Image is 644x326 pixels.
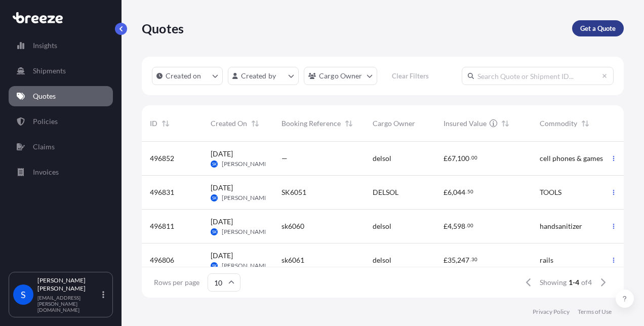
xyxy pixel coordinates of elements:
[33,40,57,51] p: Insights
[471,258,477,261] span: 30
[212,193,217,203] span: SK
[343,117,355,130] button: Sort
[281,153,288,164] span: —
[222,160,270,168] span: [PERSON_NAME]
[580,23,616,33] p: Get a Quote
[222,262,270,270] span: [PERSON_NAME]
[9,86,113,106] a: Quotes
[444,257,448,264] span: £
[281,221,304,231] span: sk6060
[33,66,66,76] p: Shipments
[456,155,457,162] span: ,
[9,137,113,157] a: Claims
[142,20,184,36] p: Quotes
[37,276,100,293] p: [PERSON_NAME] [PERSON_NAME]
[166,71,202,81] p: Created on
[9,35,113,56] a: Insights
[281,118,341,129] span: Booking Reference
[33,167,59,177] p: Invoices
[444,223,448,230] span: £
[150,221,174,231] span: 496811
[150,153,174,164] span: 496852
[444,189,448,196] span: £
[37,295,100,313] p: [EMAIL_ADDRESS][PERSON_NAME][DOMAIN_NAME]
[33,91,56,101] p: Quotes
[457,257,469,264] span: 247
[159,117,172,130] button: Sort
[569,277,579,288] span: 1-4
[382,68,439,84] button: Clear Filters
[466,190,467,193] span: .
[581,277,592,288] span: of 4
[466,224,467,227] span: .
[212,261,217,271] span: SK
[452,223,453,230] span: ,
[453,189,465,196] span: 044
[21,290,26,300] span: S
[470,258,471,261] span: .
[33,116,58,127] p: Policies
[448,189,452,196] span: 6
[211,251,233,261] span: [DATE]
[540,255,553,265] span: rails
[456,257,457,264] span: ,
[540,187,561,197] span: TOOLS
[9,162,113,182] a: Invoices
[471,156,477,159] span: 00
[281,255,304,265] span: sk6061
[249,117,261,130] button: Sort
[33,142,55,152] p: Claims
[212,227,217,237] span: SK
[150,255,174,265] span: 496806
[222,194,270,202] span: [PERSON_NAME]
[150,118,157,129] span: ID
[453,223,465,230] span: 598
[373,221,391,231] span: delsol
[572,20,624,36] a: Get a Quote
[281,187,306,197] span: SK6051
[467,190,473,193] span: 50
[533,308,570,316] a: Privacy Policy
[448,155,456,162] span: 67
[457,155,469,162] span: 100
[470,156,471,159] span: .
[212,159,217,169] span: SK
[540,277,567,288] span: Showing
[373,118,415,129] span: Cargo Owner
[540,221,582,231] span: handsanitizer
[392,71,429,81] p: Clear Filters
[211,118,247,129] span: Created On
[241,71,276,81] p: Created by
[373,187,398,197] span: DELSOL
[150,187,174,197] span: 496831
[448,223,452,230] span: 4
[9,111,113,132] a: Policies
[373,153,391,164] span: delsol
[154,277,199,288] span: Rows per page
[448,257,456,264] span: 35
[211,149,233,159] span: [DATE]
[452,189,453,196] span: ,
[462,67,614,85] input: Search Quote or Shipment ID...
[444,155,448,162] span: £
[319,71,363,81] p: Cargo Owner
[228,67,299,85] button: createdBy Filter options
[373,255,391,265] span: delsol
[211,183,233,193] span: [DATE]
[444,118,487,129] span: Insured Value
[9,61,113,81] a: Shipments
[222,228,270,236] span: [PERSON_NAME]
[540,153,625,164] span: cell phones & games cnosols
[467,224,473,227] span: 00
[540,118,577,129] span: Commodity
[211,217,233,227] span: [DATE]
[152,67,223,85] button: createdOn Filter options
[579,117,591,130] button: Sort
[578,308,612,316] a: Terms of Use
[304,67,377,85] button: cargoOwner Filter options
[499,117,511,130] button: Sort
